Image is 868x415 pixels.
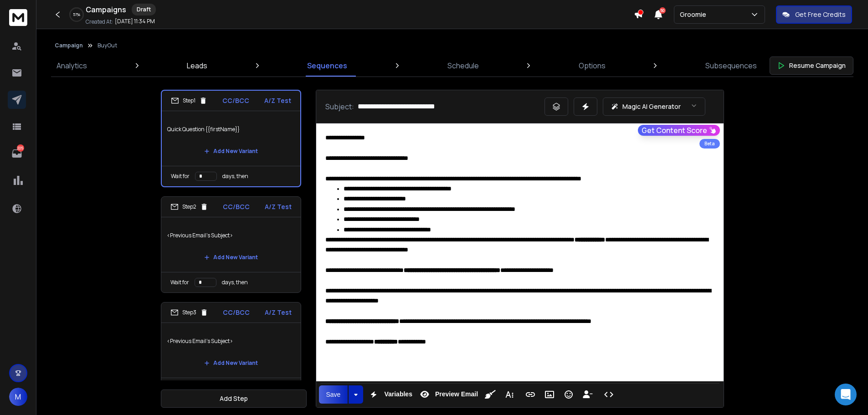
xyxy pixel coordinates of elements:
div: Step 2 [170,203,208,211]
p: Schedule [447,60,479,71]
p: days, then [222,279,248,286]
button: Clean HTML [482,385,499,404]
div: Step 3 [170,308,208,317]
a: 225 [8,144,26,163]
p: Subject: [325,101,354,112]
a: Options [573,55,611,77]
button: Magic AI Generator [603,97,705,116]
button: Insert Link (Ctrl+K) [522,385,539,404]
button: Campaign [55,42,83,49]
button: M [9,388,27,406]
p: 57 % [73,12,80,17]
div: Beta [699,139,720,149]
button: More Text [501,385,518,404]
li: Step3CC/BCCA/Z Test<Previous Email's Subject>Add New VariantWait fordays, then [161,302,301,399]
div: Step 1 [171,97,207,105]
p: Wait for [170,279,189,286]
button: Add New Variant [197,354,265,372]
span: 50 [659,7,666,14]
p: [DATE] 11:34 PM [115,18,155,25]
button: Add Step [161,389,307,408]
button: Add New Variant [197,248,265,266]
button: Get Free Credits [776,5,852,24]
p: A/Z Test [265,308,292,317]
p: CC/BCC [222,96,249,105]
p: Options [579,60,606,71]
li: Step2CC/BCCA/Z Test<Previous Email's Subject>Add New VariantWait fordays, then [161,196,301,293]
li: Step1CC/BCCA/Z TestQuick Question {{firstName}}Add New VariantWait fordays, then [161,90,301,187]
p: CC/BCC [223,202,250,211]
p: Subsequences [705,60,757,71]
p: Analytics [56,60,87,71]
p: days, then [222,173,248,180]
p: A/Z Test [264,96,291,105]
p: Wait for [171,173,190,180]
button: Emoticons [560,385,577,404]
a: Leads [181,55,213,77]
button: Insert Unsubscribe Link [579,385,596,404]
p: CC/BCC [223,308,250,317]
a: Analytics [51,55,92,77]
p: Get Free Credits [795,10,846,19]
p: A/Z Test [265,202,292,211]
h1: Campaigns [86,4,126,15]
a: Subsequences [700,55,762,77]
button: Code View [600,385,617,404]
button: Add New Variant [197,142,265,160]
button: Resume Campaign [770,56,853,75]
span: Variables [382,390,414,398]
button: Variables [365,385,414,404]
p: 225 [17,144,24,152]
p: Magic AI Generator [622,102,681,111]
p: Leads [187,60,207,71]
div: Open Intercom Messenger [835,384,857,405]
p: <Previous Email's Subject> [167,223,295,248]
span: Preview Email [433,390,480,398]
div: Draft [132,4,156,15]
a: Sequences [302,55,353,77]
p: Sequences [307,60,347,71]
button: Insert Image (Ctrl+P) [541,385,558,404]
p: Groomie [680,10,710,19]
button: Get Content Score [638,125,720,136]
p: Quick Question {{firstName}} [167,117,295,142]
a: Schedule [442,55,484,77]
button: Save [319,385,348,404]
p: BuyOut [98,42,117,49]
button: Preview Email [416,385,480,404]
p: <Previous Email's Subject> [167,328,295,354]
p: Created At: [86,18,113,26]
